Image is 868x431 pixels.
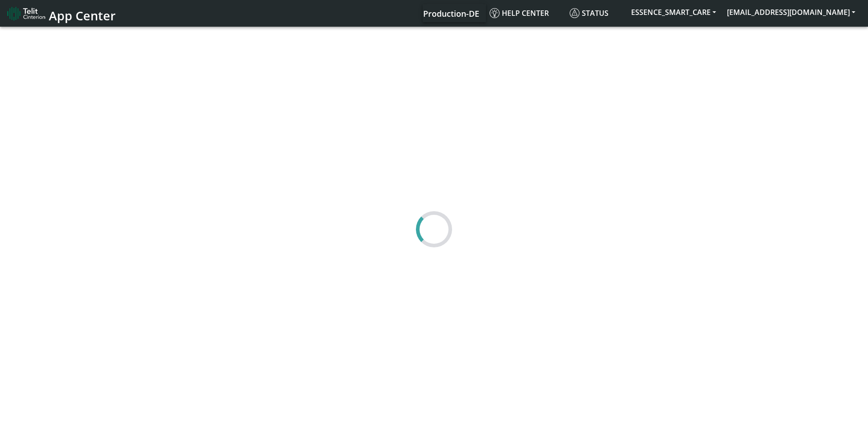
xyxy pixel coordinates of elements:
span: Help center [490,8,549,18]
span: Status [570,8,609,18]
span: Production-DE [423,8,479,19]
span: App Center [49,7,116,24]
img: knowledge.svg [490,8,500,18]
button: ESSENCE_SMART_CARE [626,4,722,20]
img: logo-telit-cinterion-gw-new.png [7,6,45,21]
a: Status [566,4,626,22]
img: status.svg [570,8,580,18]
a: App Center [7,4,114,23]
button: [EMAIL_ADDRESS][DOMAIN_NAME] [722,4,861,20]
a: Your current platform instance [423,4,479,22]
a: Help center [486,4,566,22]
